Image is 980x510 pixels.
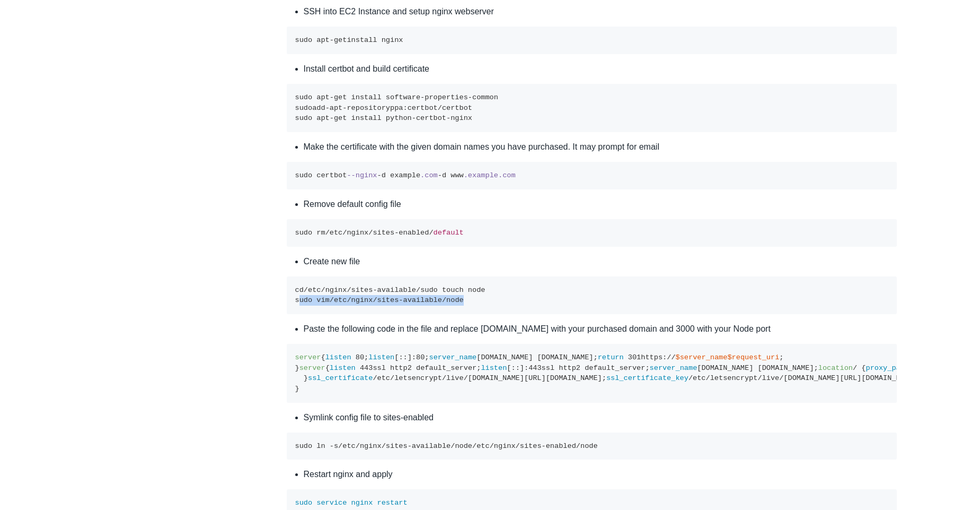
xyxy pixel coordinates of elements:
li: Remove default config file [304,198,897,211]
span: ssl_certificate_key [606,374,688,382]
li: SSH into EC2 Instance and setup nginx webserver [304,5,897,18]
li: Restart nginx and apply [304,468,897,481]
span: /etc/ [338,442,360,450]
code: sudo ln -s nginx node nginx node [295,442,598,450]
span: server_name [650,364,698,372]
span: /sites-available/ [347,286,420,294]
span: server [299,364,325,372]
span: add-apt-repository [312,104,390,112]
span: /etc/ [472,442,494,450]
span: listen [368,353,394,361]
span: /etc/ [325,229,347,237]
code: sudo rm nginx [295,229,464,237]
span: $request_uri [727,353,779,361]
span: 80 [416,353,425,361]
span: default [434,229,464,237]
span: server_name [429,353,477,361]
span: get [334,36,347,44]
span: .com [498,171,516,179]
span: /sites-available/ [373,296,446,304]
span: $server_name [676,353,728,361]
span: 80 [356,353,364,361]
li: Create new file [304,255,897,268]
code: sudo apt-get install software-properties-common sudo ppa:certbot/certbot sudo apt-get install pyt... [295,93,498,122]
span: .example [464,171,498,179]
span: listen [481,364,507,372]
span: 443 [528,364,541,372]
span: /sites-enabled/ [516,442,580,450]
span: 443 [360,364,373,372]
span: --nginx [347,171,377,179]
span: server [295,353,321,361]
span: listen [330,364,356,372]
span: return [598,353,624,361]
span: listen [325,353,351,361]
span: sudo service nginx restart [295,499,408,507]
li: Install certbot and build certificate [304,63,897,75]
code: cd nginx sudo touch node sudo vim nginx node [295,286,485,305]
span: ssl_certificate [308,374,373,382]
span: /sites-available/ [382,442,455,450]
span: proxy_pass [866,364,909,372]
code: sudo apt- install nginx [295,36,403,44]
li: Symlink config file to sites-enabled [304,411,897,424]
span: /etc/ [304,286,325,294]
span: 301 [628,353,641,361]
span: location [818,364,853,372]
span: .com [420,171,438,179]
li: Make the certificate with the given domain names you have purchased. It may prompt for email [304,141,897,153]
span: /etc/ [330,296,351,304]
li: Paste the following code in the file and replace [DOMAIN_NAME] with your purchased domain and 300... [304,323,897,335]
span: /sites-enabled/ [368,229,433,237]
code: sudo certbot -d example -d www [295,171,516,179]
